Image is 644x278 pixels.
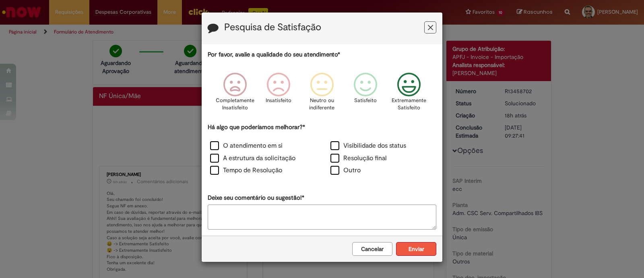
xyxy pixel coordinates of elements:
label: O atendimento em si [210,141,283,150]
label: Tempo de Resolução [210,166,282,175]
div: Há algo que poderíamos melhorar?* [208,123,436,178]
div: Extremamente Satisfeito [388,67,429,122]
label: A estrutura da solicitação [210,154,295,163]
button: Cancelar [352,242,392,256]
button: Enviar [396,242,436,256]
div: Insatisfeito [258,67,299,122]
p: Neutro ou indiferente [308,97,336,112]
p: Completamente Insatisfeito [216,97,254,112]
label: Outro [330,166,361,175]
label: Visibilidade dos status [330,141,406,150]
div: Satisfeito [345,67,386,122]
label: Por favor, avalie a qualidade do seu atendimento* [208,50,340,59]
p: Satisfeito [354,97,377,105]
label: Pesquisa de Satisfação [224,22,321,33]
p: Insatisfeito [266,97,291,105]
p: Extremamente Satisfeito [392,97,426,112]
label: Deixe seu comentário ou sugestão!* [208,194,304,202]
div: Neutro ou indiferente [301,67,343,122]
label: Resolução final [330,154,387,163]
div: Completamente Insatisfeito [214,67,255,122]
